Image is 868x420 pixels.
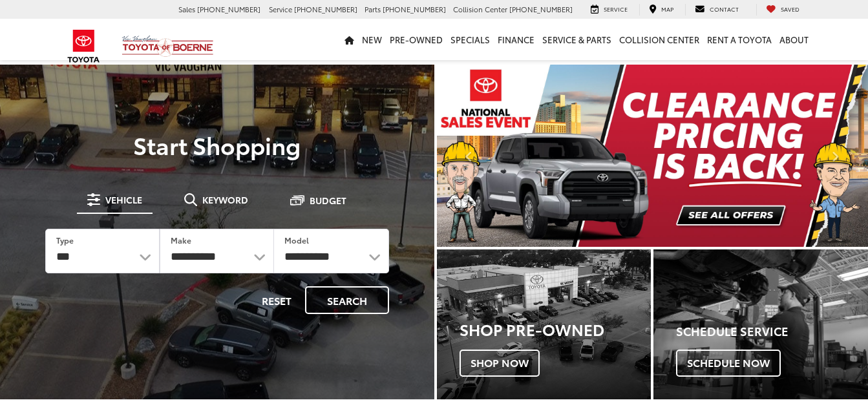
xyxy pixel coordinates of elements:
[460,350,540,377] span: Shop Now
[653,249,868,399] div: Toyota
[538,19,615,60] a: Service & Parts: Opens in a new tab
[710,5,739,13] span: Contact
[437,90,502,221] button: Click to view previous picture.
[365,4,381,14] span: Parts
[386,19,447,60] a: Pre-Owned
[703,19,776,60] a: Rent a Toyota
[202,195,248,204] span: Keyword
[383,4,446,14] span: [PHONE_NUMBER]
[437,249,651,399] div: Toyota
[27,132,407,158] p: Start Shopping
[639,4,683,16] a: Map
[341,19,358,60] a: Home
[105,195,142,204] span: Vehicle
[615,19,703,60] a: Collision Center
[437,249,651,399] a: Shop Pre-Owned Shop Now
[453,4,507,14] span: Collision Center
[59,25,108,67] img: Toyota
[197,4,260,14] span: [PHONE_NUMBER]
[776,19,812,60] a: About
[494,19,538,60] a: Finance
[604,5,628,13] span: Service
[447,19,494,60] a: Specials
[676,325,868,338] h4: Schedule Service
[178,4,195,14] span: Sales
[305,286,389,314] button: Search
[56,235,74,246] label: Type
[460,320,651,337] h3: Shop Pre-Owned
[269,4,292,14] span: Service
[676,350,781,377] span: Schedule Now
[284,235,309,246] label: Model
[310,196,346,205] span: Budget
[661,5,673,13] span: Map
[509,4,573,14] span: [PHONE_NUMBER]
[171,235,191,246] label: Make
[756,4,809,16] a: My Saved Vehicles
[122,35,214,58] img: Vic Vaughan Toyota of Boerne
[653,249,868,399] a: Schedule Service Schedule Now
[358,19,386,60] a: New
[685,4,748,16] a: Contact
[251,286,302,314] button: Reset
[581,4,637,16] a: Service
[803,90,868,221] button: Click to view next picture.
[781,5,799,13] span: Saved
[294,4,357,14] span: [PHONE_NUMBER]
